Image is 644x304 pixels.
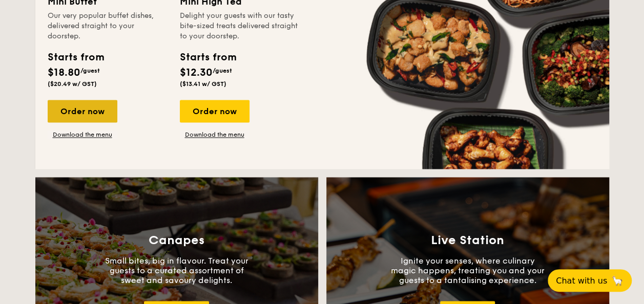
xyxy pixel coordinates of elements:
[180,11,300,41] div: Delight your guests with our tasty bite-sized treats delivered straight to your doorstep.
[80,67,100,74] span: /guest
[556,276,607,286] span: Chat with us
[391,255,545,285] p: Ignite your senses, where culinary magic happens, treating you and your guests to a tantalising e...
[180,67,213,79] span: $12.30
[100,255,254,285] p: Small bites, big in flavour. Treat your guests to a curated assortment of sweet and savoury delig...
[180,131,250,139] a: Download the menu
[548,269,632,292] button: Chat with us🦙
[48,50,103,65] div: Starts from
[48,100,117,122] div: Order now
[48,11,168,41] div: Our very popular buffet dishes, delivered straight to your doorstep.
[48,67,80,79] span: $18.80
[149,233,204,247] h3: Canapes
[180,80,226,88] span: ($13.41 w/ GST)
[180,100,250,122] div: Order now
[431,233,504,247] h3: Live Station
[180,50,236,65] div: Starts from
[48,80,97,88] span: ($20.49 w/ GST)
[48,131,117,139] a: Download the menu
[213,67,232,74] span: /guest
[611,275,624,287] span: 🦙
